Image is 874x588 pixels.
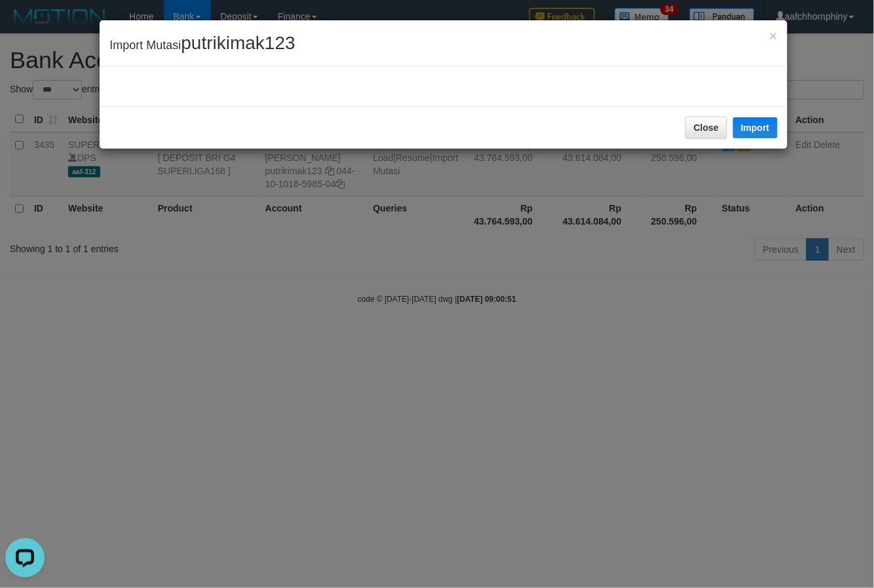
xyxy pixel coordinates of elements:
[769,28,777,43] span: ×
[5,5,45,45] button: Open LiveChat chat widget
[769,29,777,43] button: Close
[181,33,295,53] span: putrikimak123
[109,39,295,52] span: Import Mutasi
[685,117,727,139] button: Close
[733,117,778,138] button: Import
